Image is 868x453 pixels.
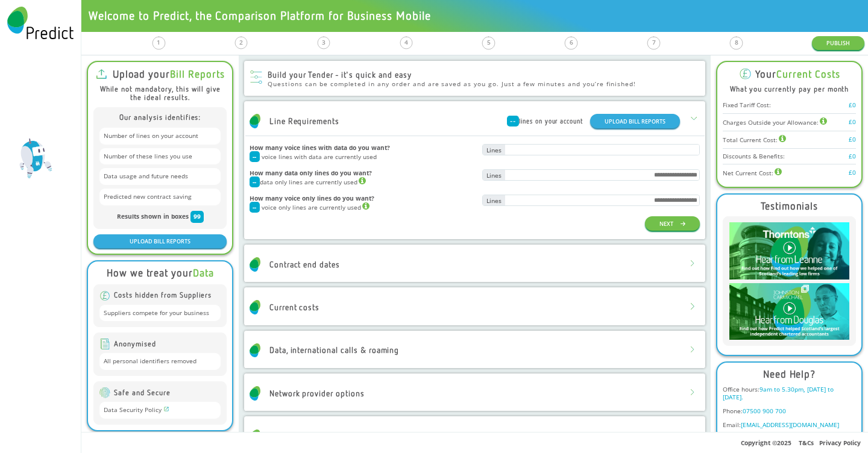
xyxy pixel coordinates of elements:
[322,37,325,48] div: 3
[250,343,260,358] img: Predict Mobile
[253,178,256,186] span: --
[93,234,227,248] button: UPLOAD BILL REPORTS
[253,153,256,160] span: --
[250,202,474,213] div: voice only lines are currently used
[99,339,221,349] div: Anonymised
[743,407,786,415] a: 07500 900 700
[812,36,864,50] button: PUBLISH
[761,200,819,211] div: Testimonials
[250,429,260,443] img: Predict Mobile
[268,70,636,80] div: Build your Tender - it's quick and easy
[250,257,260,272] img: Predict Mobile
[99,128,221,145] div: Number of lines on your account
[723,386,856,402] div: Office hours:
[652,37,656,48] div: 7
[269,303,319,311] div: Current costs
[729,222,850,279] img: Leanne-play-2.jpg
[849,118,856,127] div: £0
[723,101,771,110] div: Fixed Tariff Cost:
[269,260,340,269] div: Contract end dates
[99,353,221,370] div: All personal identifiers removed
[799,439,814,447] a: T&Cs
[113,68,225,80] div: Upload your
[570,37,573,48] div: 6
[99,305,221,322] div: Suppliers compete for your business
[269,389,365,398] div: Network provider options
[250,195,474,202] h4: How many voice only lines do you want?
[510,117,516,125] span: --
[590,114,680,128] button: UPLOAD BILL REPORTS
[250,151,474,162] div: voice lines with data are currently used
[269,432,374,440] div: Handsets & devices options
[723,85,856,93] div: What you currently pay per month
[81,432,868,453] div: Copyright © 2025
[107,267,214,278] div: How we treat your
[250,386,260,401] img: Predict Mobile
[253,204,256,211] span: --
[170,67,225,80] b: Bill Reports
[99,387,221,398] div: Safe and Secure
[99,290,221,301] div: Costs hidden from Suppliers
[723,385,834,402] span: 9am to 5.30pm, [DATE] to [DATE].
[723,117,827,127] div: Charges Outside your Allowance:
[487,37,491,48] div: 5
[157,37,160,48] div: 1
[729,283,850,340] img: Douglas-play-2.jpg
[849,101,856,110] div: £0
[250,144,474,151] h4: How many voice lines with data do you want?
[723,168,782,178] div: Net Current Cost:
[99,148,221,165] div: Number of these lines you use
[849,152,856,161] div: £0
[723,407,856,416] div: Phone:
[250,300,260,314] img: Predict Mobile
[507,116,583,127] div: lines on your account
[723,421,856,430] div: Email:
[250,177,474,187] div: data only lines are currently used
[104,405,169,414] a: Data Security Policy
[723,135,786,145] div: Total Current Cost:
[763,368,816,380] div: Need Help?
[193,213,201,221] span: 99
[723,152,785,161] div: Discounts & Benefits:
[250,169,474,177] h4: How many data only lines do you want?
[849,136,856,144] div: £0
[117,213,189,221] span: Results shown in boxes
[99,168,221,185] div: Data usage and future needs
[819,439,861,447] a: Privacy Policy
[849,169,856,177] div: £0
[193,266,214,279] b: Data
[755,68,840,80] div: Your
[99,113,221,122] div: Our analysis identifies:
[268,80,636,89] div: Questions can be completed in any order and are saved as you go. Just a few minutes and you’re fi...
[404,37,408,48] div: 4
[239,37,243,48] div: 2
[269,346,400,354] div: Data, international calls & roaming
[99,189,221,205] div: Predicted new contract saving
[735,37,738,48] div: 8
[776,67,840,80] b: Current Costs
[645,216,700,230] button: NEXT
[93,85,227,102] div: While not mandatory, this will give the ideal results.
[741,420,839,429] a: [EMAIL_ADDRESS][DOMAIN_NAME]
